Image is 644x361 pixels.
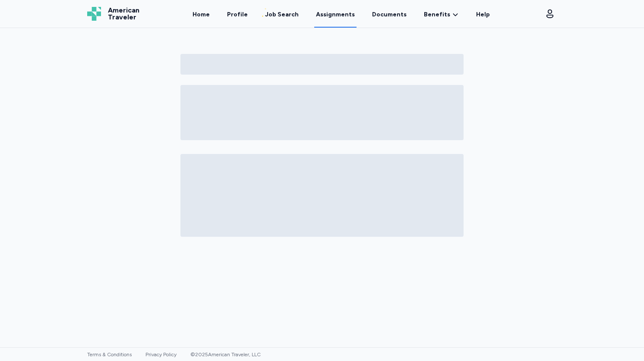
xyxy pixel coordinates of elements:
[87,7,101,21] img: Logo
[145,352,177,358] a: Privacy Policy
[265,10,299,19] div: Job Search
[424,10,459,19] a: Benefits
[314,1,357,28] a: Assignments
[108,7,139,21] span: American Traveler
[424,10,450,19] span: Benefits
[190,352,261,358] span: © 2025 American Traveler, LLC
[87,352,132,358] a: Terms & Conditions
